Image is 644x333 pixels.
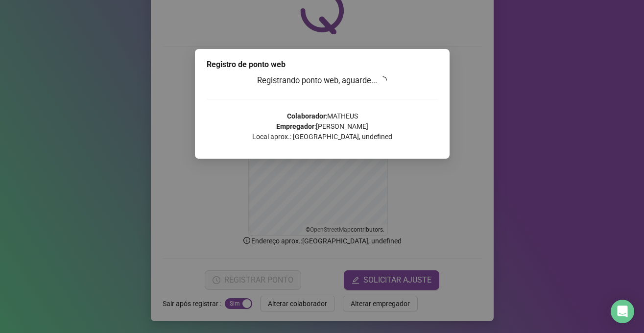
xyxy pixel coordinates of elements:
strong: Empregador [276,122,314,130]
div: Registro de ponto web [207,59,438,71]
p: : MATHEUS : [PERSON_NAME] Local aprox.: [GEOGRAPHIC_DATA], undefined [207,111,438,142]
div: Open Intercom Messenger [611,300,634,323]
strong: Colaborador [286,112,325,120]
span: loading [378,75,388,86]
h3: Registrando ponto web, aguarde... [207,74,438,87]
